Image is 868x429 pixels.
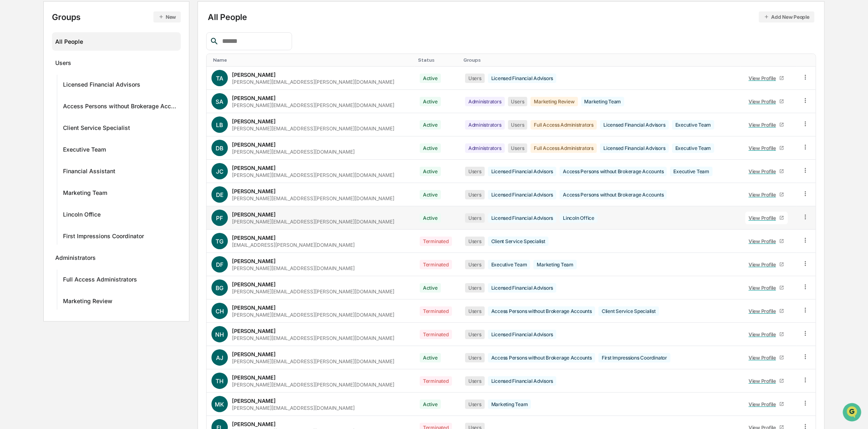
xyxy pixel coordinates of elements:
[488,353,595,362] div: Access Persons without Brokerage Accounts
[216,145,224,152] span: DB
[465,143,505,153] div: Administrators
[139,65,149,75] button: Start new chat
[560,213,598,223] div: Lincoln Office
[63,211,101,221] div: Lincoln Office
[749,401,779,407] div: View Profile
[63,297,112,307] div: Marketing Review
[420,74,441,83] div: Active
[232,281,276,288] div: [PERSON_NAME]
[745,235,788,248] a: View Profile
[232,258,276,264] div: [PERSON_NAME]
[581,97,625,106] div: Marketing Team
[598,353,670,362] div: First Impressions Coordinator
[745,142,788,154] a: View Profile
[749,75,779,81] div: View Profile
[216,308,224,315] span: CH
[531,143,597,153] div: Full Access Administrators
[745,258,788,271] a: View Profile
[420,306,452,316] div: Terminated
[488,376,557,386] div: Licensed Financial Advisors
[465,400,485,409] div: Users
[749,331,779,337] div: View Profile
[749,192,779,198] div: View Profile
[600,143,669,153] div: Licensed Financial Advisors
[420,283,441,293] div: Active
[488,283,557,293] div: Licensed Financial Advisors
[216,378,224,384] span: TH
[749,285,779,291] div: View Profile
[749,308,779,314] div: View Profile
[465,353,485,362] div: Users
[842,402,864,424] iframe: Open customer support
[28,71,103,77] div: We're available if you need us!
[420,97,441,106] div: Active
[232,125,394,132] div: [PERSON_NAME][EMAIL_ADDRESS][PERSON_NAME][DOMAIN_NAME]
[749,238,779,244] div: View Profile
[745,398,788,411] a: View Profile
[208,11,814,22] div: All People
[232,195,394,201] div: [PERSON_NAME][EMAIL_ADDRESS][PERSON_NAME][DOMAIN_NAME]
[63,103,178,112] div: Access Persons without Brokerage Accounts
[488,400,531,409] div: Marketing Team
[803,57,812,63] div: Toggle SortBy
[420,143,441,153] div: Active
[58,138,99,145] a: Powered byPylon
[508,143,528,153] div: Users
[420,400,441,409] div: Active
[759,11,814,22] button: Add New People
[749,261,779,268] div: View Profile
[488,306,595,316] div: Access Persons without Brokerage Accounts
[63,124,130,134] div: Client Service Specialist
[418,57,457,63] div: Toggle SortBy
[465,283,485,293] div: Users
[465,376,485,386] div: Users
[215,401,225,408] span: MK
[67,103,101,111] span: Attestations
[232,71,276,78] div: [PERSON_NAME]
[465,260,485,269] div: Users
[56,100,105,114] a: 🗄️Attestations
[5,100,56,114] a: 🖐️Preclearance
[232,141,276,148] div: [PERSON_NAME]
[420,213,441,223] div: Active
[8,119,15,126] div: 🔎
[600,120,669,130] div: Licensed Financial Advisors
[745,305,788,317] a: View Profile
[749,355,779,361] div: View Profile
[745,118,788,131] a: View Profile
[670,167,713,176] div: Executive Team
[8,63,23,77] img: 1746055101610-c473b297-6a78-478c-a979-82029cc54cd1
[216,98,224,105] span: SA
[465,167,485,176] div: Users
[232,188,276,194] div: [PERSON_NAME]
[749,98,779,105] div: View Profile
[745,375,788,387] a: View Profile
[232,398,276,404] div: [PERSON_NAME]
[8,104,15,110] div: 🖐️
[232,79,394,85] div: [PERSON_NAME][EMAIL_ADDRESS][PERSON_NAME][DOMAIN_NAME]
[465,74,485,83] div: Users
[672,120,715,130] div: Executive Team
[488,260,531,269] div: Executive Team
[216,261,223,268] span: DF
[52,11,181,22] div: Groups
[488,237,549,246] div: Client Service Specialist
[232,421,276,427] div: [PERSON_NAME]
[232,118,276,125] div: [PERSON_NAME]
[749,378,779,384] div: View Profile
[749,215,779,221] div: View Profile
[465,330,485,339] div: Users
[16,118,52,127] span: Data Lookup
[420,330,452,339] div: Terminated
[5,115,55,130] a: 🔎Data Lookup
[488,74,557,83] div: Licensed Financial Advisors
[533,260,577,269] div: Marketing Team
[8,17,149,30] p: How can we help?
[216,354,223,361] span: AJ
[749,168,779,174] div: View Profile
[745,188,788,201] a: View Profile
[216,238,224,245] span: TG
[232,235,276,241] div: [PERSON_NAME]
[232,358,394,364] div: [PERSON_NAME][EMAIL_ADDRESS][PERSON_NAME][DOMAIN_NAME]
